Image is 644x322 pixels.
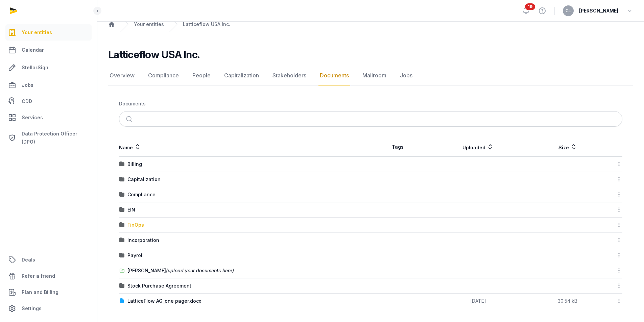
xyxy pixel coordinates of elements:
[5,252,92,268] a: Deals
[318,66,350,85] a: Documents
[5,24,92,41] a: Your entities
[127,161,142,168] div: Billing
[22,46,44,54] span: Calendar
[108,66,633,85] nav: Tabs
[147,66,180,85] a: Compliance
[579,7,618,15] span: [PERSON_NAME]
[5,42,92,58] a: Calendar
[22,114,43,122] span: Services
[5,77,92,93] a: Jobs
[22,64,48,72] span: StellarSign
[399,66,414,85] a: Jobs
[5,268,92,284] a: Refer a friend
[531,294,604,309] td: 30.54 kB
[119,177,125,182] img: folder.svg
[166,268,234,273] span: (upload your documents here)
[5,127,92,149] a: Data Protection Officer (DPO)
[122,112,138,126] button: Submit
[5,95,92,108] a: CDD
[127,298,201,304] div: LatticeFlow AG_one pager.docx
[119,298,125,304] img: document.svg
[127,191,156,198] div: Compliance
[127,267,234,274] div: [PERSON_NAME]
[22,304,42,313] span: Settings
[5,300,92,317] a: Settings
[127,222,144,228] div: FinOps
[22,288,58,296] span: Plan and Billing
[22,256,35,264] span: Deals
[119,222,125,228] img: folder.svg
[127,282,191,289] div: Stock Purchase Agreement
[361,66,388,85] a: Mailroom
[119,100,146,107] div: Documents
[22,272,55,280] span: Refer a friend
[371,138,425,157] th: Tags
[127,176,161,183] div: Capitalization
[119,253,125,258] img: folder.svg
[119,268,125,273] img: folder-upload.svg
[22,97,32,105] span: CDD
[425,138,531,157] th: Uploaded
[22,81,33,89] span: Jobs
[108,66,136,85] a: Overview
[5,109,92,126] a: Services
[108,48,199,60] h2: Latticeflow USA Inc.
[127,206,135,213] div: EIN
[127,252,144,259] div: Payroll
[119,162,125,167] img: folder.svg
[134,21,164,28] a: Your entities
[119,96,622,111] nav: Breadcrumb
[127,237,159,244] div: Incorporation
[531,138,604,157] th: Size
[610,290,644,322] iframe: Chat Widget
[470,298,486,304] span: [DATE]
[97,17,644,32] nav: Breadcrumb
[119,283,125,289] img: folder.svg
[183,21,230,28] a: Latticeflow USA Inc.
[119,238,125,243] img: folder.svg
[22,28,52,36] span: Your entities
[191,66,212,85] a: People
[566,9,571,13] span: CL
[119,207,125,213] img: folder.svg
[119,192,125,197] img: folder.svg
[563,5,574,16] button: CL
[22,130,89,146] span: Data Protection Officer (DPO)
[5,59,92,76] a: StellarSign
[525,3,535,10] span: 19
[119,138,371,157] th: Name
[223,66,260,85] a: Capitalization
[271,66,308,85] a: Stakeholders
[5,284,92,300] a: Plan and Billing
